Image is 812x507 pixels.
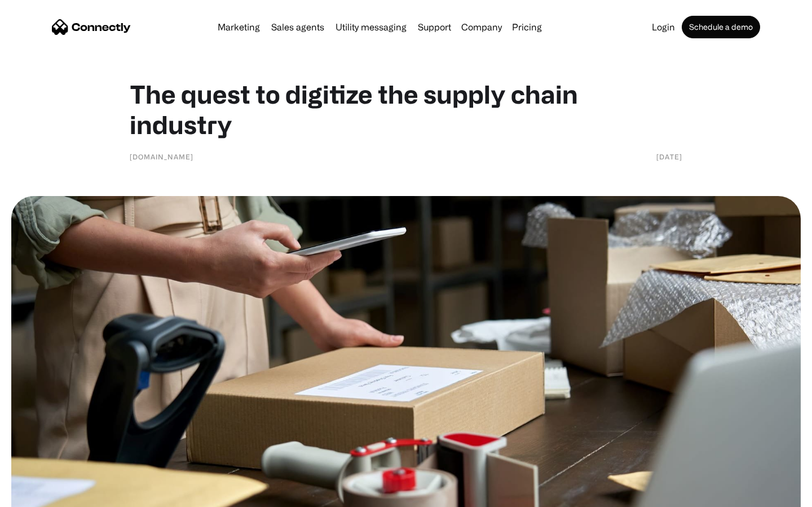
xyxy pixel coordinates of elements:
[413,23,456,32] a: Support
[267,23,329,32] a: Sales agents
[331,23,411,32] a: Utility messaging
[213,23,264,32] a: Marketing
[130,151,193,162] div: [DOMAIN_NAME]
[461,19,502,35] div: Company
[507,23,546,32] a: Pricing
[656,151,682,162] div: [DATE]
[130,79,682,140] h1: The quest to digitize the supply chain industry
[23,487,68,503] ul: Language list
[647,23,679,32] a: Login
[11,487,68,503] aside: Language selected: English
[682,16,760,38] a: Schedule a demo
